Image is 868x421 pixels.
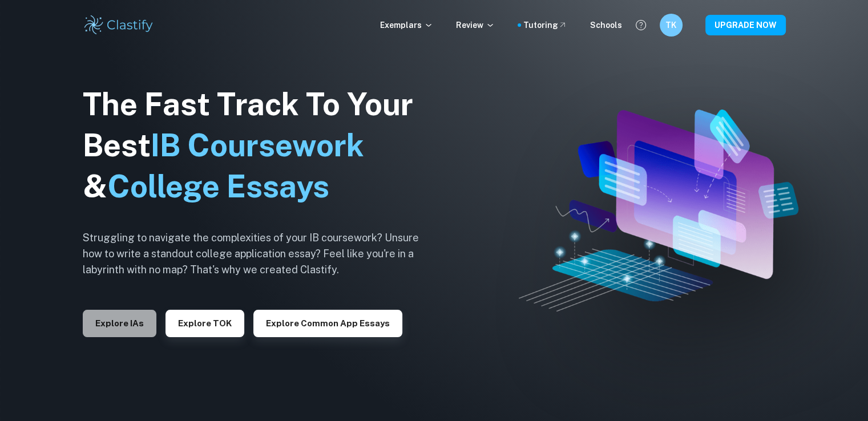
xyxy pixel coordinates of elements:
a: Tutoring [523,19,567,31]
a: Explore Common App essays [253,317,402,328]
p: Review [456,19,495,31]
span: College Essays [107,168,329,204]
span: IB Coursework [151,127,364,163]
button: Explore IAs [83,310,156,337]
img: Clastify hero [519,110,798,311]
h6: Struggling to navigate the complexities of your IB coursework? Unsure how to write a standout col... [83,230,437,278]
h6: TK [664,19,677,31]
button: Explore TOK [165,310,244,337]
a: Explore TOK [165,317,244,328]
button: Explore Common App essays [253,310,402,337]
a: Explore IAs [83,317,156,328]
a: Schools [590,19,622,31]
h1: The Fast Track To Your Best & [83,84,437,207]
button: Help and Feedback [631,15,651,35]
img: Clastify logo [83,14,155,37]
button: UPGRADE NOW [705,15,786,35]
p: Exemplars [380,19,433,31]
button: TK [660,14,683,37]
